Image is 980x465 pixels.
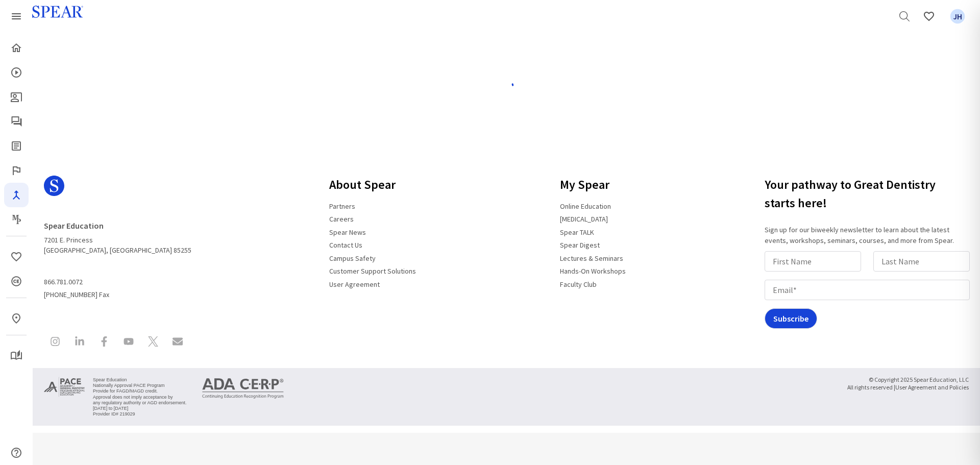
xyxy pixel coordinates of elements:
[166,330,189,355] a: Contact Spear Education
[895,381,969,393] a: User Agreement and Policies
[765,308,817,329] input: Subscribe
[323,224,372,241] a: Spear News
[554,172,632,198] h3: My Spear
[4,85,29,109] a: Patient Education
[4,306,29,331] a: In-Person & Virtual
[44,216,191,255] address: 7201 E. Princess [GEOGRAPHIC_DATA], [GEOGRAPHIC_DATA] 85255
[4,60,29,85] a: Courses
[765,225,974,246] p: Sign up for our biweekly newsletter to learn about the latest events, workshops, seminars, course...
[4,158,29,183] a: Faculty Club Elite
[44,274,89,291] a: 866.781.0072
[323,262,422,280] a: Customer Support Solutions
[554,224,600,241] a: Spear TALK
[51,63,962,73] h4: Loading
[4,36,29,60] a: Home
[765,280,970,300] input: Email*
[93,377,187,383] li: Spear Education
[950,9,965,24] span: JH
[93,388,187,394] li: Provide for FAGD/MAGD credit.
[554,198,617,215] a: Online Education
[4,440,29,465] a: Help
[44,216,110,235] a: Spear Education
[4,344,29,368] a: My Study Club
[44,172,191,208] a: Spear Logo
[4,109,29,134] a: Spear Talk
[4,244,29,269] a: Favorites
[68,330,91,355] a: Spear Education on LinkedIn
[93,400,187,406] li: any regulatory authority or AGD endorsement.
[142,330,164,355] a: Spear Education on X
[554,210,614,228] a: [MEDICAL_DATA]
[554,250,629,267] a: Lectures & Seminars
[323,172,422,198] h3: About Spear
[117,330,140,355] a: Spear Education on YouTube
[4,183,29,207] a: Navigator Pro
[93,411,187,417] li: Provider ID# 219029
[765,251,861,272] input: First Name
[44,176,64,196] svg: Spear Logo
[945,4,970,29] a: Favorites
[93,395,187,400] li: Approval does not imply acceptance by
[93,406,187,411] li: [DATE] to [DATE]
[4,4,29,29] a: Spear Products
[44,376,85,398] img: Approved PACE Program Provider
[4,269,29,293] a: CE Credits
[4,207,29,232] a: Masters Program
[873,251,970,272] input: Last Name
[202,378,284,399] img: ADA CERP Continuing Education Recognition Program
[554,236,606,254] a: Spear Digest
[554,262,632,280] a: Hands-On Workshops
[323,250,382,267] a: Campus Safety
[323,198,361,215] a: Partners
[498,78,514,94] img: spinner-blue.svg
[323,236,369,254] a: Contact Us
[323,210,360,228] a: Careers
[44,274,191,300] span: [PHONE_NUMBER] Fax
[917,4,941,29] a: Favorites
[93,330,115,355] a: Spear Education on Facebook
[44,330,66,355] a: Spear Education on Instagram
[323,276,386,293] a: User Agreement
[847,376,969,391] small: © Copyright 2025 Spear Education, LLC All rights reserved |
[93,383,187,388] li: Nationally Approval PACE Program
[765,172,974,216] h3: Your pathway to Great Dentistry starts here!
[892,4,917,29] a: Search
[4,134,29,158] a: Spear Digest
[554,276,603,293] a: Faculty Club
